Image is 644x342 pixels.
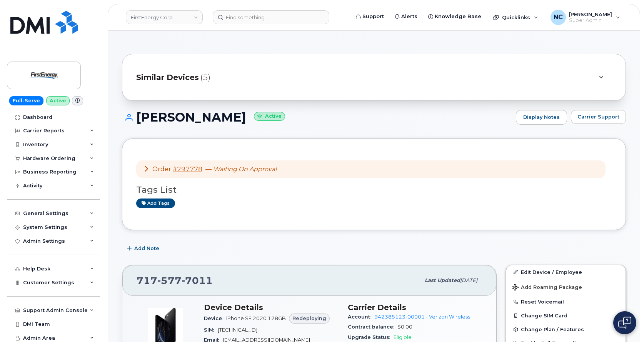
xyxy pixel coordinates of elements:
[204,315,226,321] span: Device
[394,334,412,340] span: Eligible
[521,327,584,332] span: Change Plan / Features
[134,245,159,252] span: Add Note
[577,113,619,120] span: Carrier Support
[516,110,567,125] a: Display Notes
[397,324,412,330] span: $0.00
[348,324,397,330] span: Contract balance
[173,165,202,173] a: #297778
[137,275,213,286] span: 717
[136,199,175,208] a: Add tags
[512,284,582,292] span: Add Roaming Package
[213,165,277,173] em: Waiting On Approval
[506,265,626,279] a: Edit Device / Employee
[374,314,470,320] a: 942385123-00001 - Verizon Wireless
[506,309,626,322] button: Change SIM Card
[122,110,512,124] h1: [PERSON_NAME]
[506,322,626,336] button: Change Plan / Features
[205,165,277,173] span: —
[348,303,482,312] h3: Carrier Details
[348,334,394,340] span: Upgrade Status
[460,277,477,283] span: [DATE]
[182,275,213,286] span: 7011
[506,279,626,295] button: Add Roaming Package
[157,275,182,286] span: 577
[200,72,210,83] span: (5)
[292,315,326,322] span: Redeploying
[425,277,460,283] span: Last updated
[152,165,171,173] span: Order
[218,327,257,333] span: [TECHNICAL_ID]
[136,185,612,195] h3: Tags List
[506,295,626,309] button: Reset Voicemail
[204,303,339,312] h3: Device Details
[348,314,374,320] span: Account
[571,110,626,124] button: Carrier Support
[618,317,631,329] img: Open chat
[226,315,286,321] span: iPhone SE 2020 128GB
[254,112,285,121] small: Active
[204,327,218,333] span: SIM
[136,72,199,83] span: Similar Devices
[122,242,166,255] button: Add Note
